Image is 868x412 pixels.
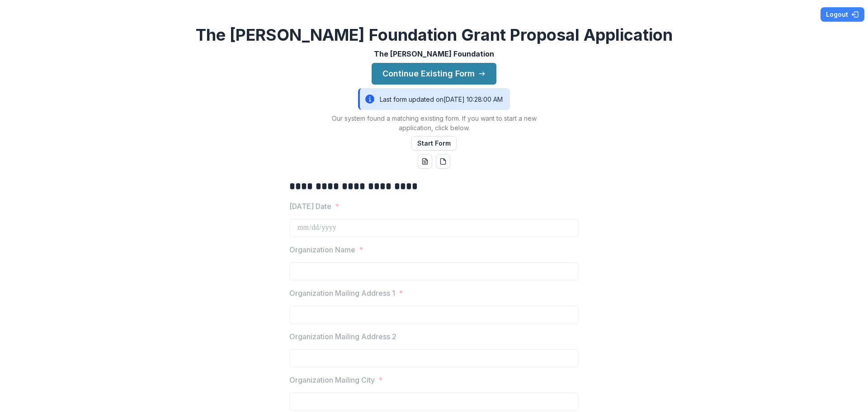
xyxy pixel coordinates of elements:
p: Organization Name [289,244,355,255]
p: Organization Mailing City [289,374,375,385]
p: Organization Mailing Address 1 [289,288,395,298]
button: word-download [418,154,432,169]
p: Organization Mailing Address 2 [289,331,396,342]
button: Start Form [411,136,457,151]
p: Our system found a matching existing form. If you want to start a new application, click below. [321,114,547,133]
p: The [PERSON_NAME] Foundation [374,48,494,59]
h2: The [PERSON_NAME] Foundation Grant Proposal Application [196,25,673,45]
div: Last form updated on [DATE] 10:28:00 AM [358,88,510,110]
p: [DATE] Date [289,201,331,212]
button: pdf-download [436,154,450,169]
button: Logout [821,7,864,22]
button: Continue Existing Form [372,63,496,85]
